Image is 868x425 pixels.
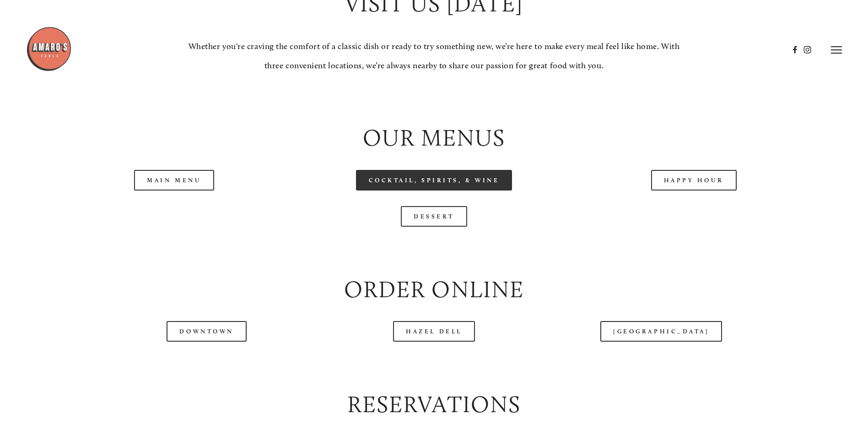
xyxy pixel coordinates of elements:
[52,122,816,154] h2: Our Menus
[26,26,72,72] img: Amaro's Table
[52,273,816,306] h2: Order Online
[401,206,467,227] a: Dessert
[52,388,816,421] h2: Reservations
[651,170,737,191] a: Happy Hour
[393,321,475,342] a: Hazel Dell
[134,170,214,191] a: Main Menu
[600,321,722,342] a: [GEOGRAPHIC_DATA]
[167,321,246,342] a: Downtown
[356,170,512,191] a: Cocktail, Spirits, & Wine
